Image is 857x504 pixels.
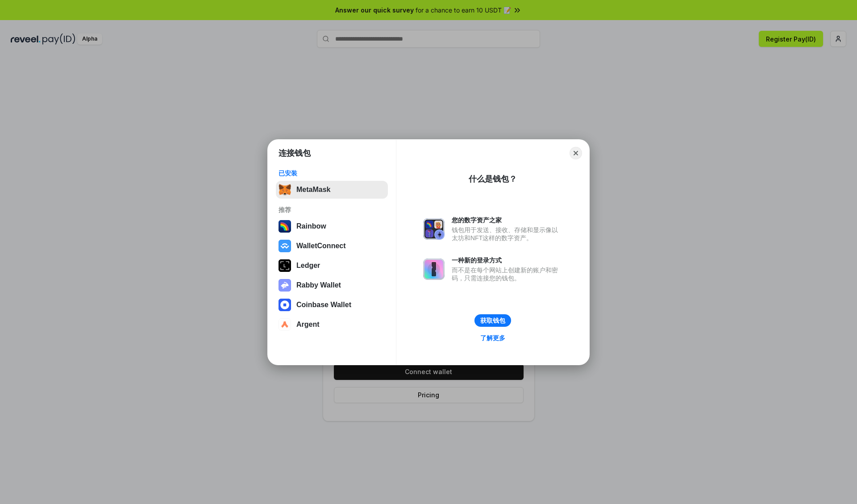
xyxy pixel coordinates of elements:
[452,226,562,242] div: 钱包用于发送、接收、存储和显示像以太坊和NFT这样的数字资产。
[570,147,582,159] button: Close
[480,317,505,325] div: 获取钱包
[452,266,562,282] div: 而不是在每个网站上创建新的账户和密码，只需连接您的钱包。
[276,217,388,235] button: Rainbow
[279,169,385,177] div: 已安装
[296,301,351,309] div: Coinbase Wallet
[296,186,330,194] div: MetaMask
[276,237,388,255] button: WalletConnect
[279,299,291,311] img: svg+xml,%3Csvg%20width%3D%2228%22%20height%3D%2228%22%20viewBox%3D%220%200%2028%2028%22%20fill%3D...
[480,334,505,342] div: 了解更多
[276,296,388,314] button: Coinbase Wallet
[279,240,291,252] img: svg+xml,%3Csvg%20width%3D%2228%22%20height%3D%2228%22%20viewBox%3D%220%200%2028%2028%22%20fill%3D...
[279,148,311,158] h1: 连接钱包
[452,256,562,264] div: 一种新的登录方式
[469,174,517,184] div: 什么是钱包？
[279,183,291,196] img: svg+xml,%3Csvg%20fill%3D%22none%22%20height%3D%2233%22%20viewBox%3D%220%200%2035%2033%22%20width%...
[475,332,511,344] a: 了解更多
[276,257,388,275] button: Ledger
[296,242,346,250] div: WalletConnect
[423,218,445,240] img: svg+xml,%3Csvg%20xmlns%3D%22http%3A%2F%2Fwww.w3.org%2F2000%2Fsvg%22%20fill%3D%22none%22%20viewBox...
[296,281,341,289] div: Rabby Wallet
[296,262,320,270] div: Ledger
[279,220,291,233] img: svg+xml,%3Csvg%20width%3D%22120%22%20height%3D%22120%22%20viewBox%3D%220%200%20120%20120%22%20fil...
[276,276,388,294] button: Rabby Wallet
[423,258,445,280] img: svg+xml,%3Csvg%20xmlns%3D%22http%3A%2F%2Fwww.w3.org%2F2000%2Fsvg%22%20fill%3D%22none%22%20viewBox...
[296,222,326,230] div: Rainbow
[276,316,388,333] button: Argent
[276,181,388,199] button: MetaMask
[279,318,291,331] img: svg+xml,%3Csvg%20width%3D%2228%22%20height%3D%2228%22%20viewBox%3D%220%200%2028%2028%22%20fill%3D...
[279,279,291,292] img: svg+xml,%3Csvg%20xmlns%3D%22http%3A%2F%2Fwww.w3.org%2F2000%2Fsvg%22%20fill%3D%22none%22%20viewBox...
[279,206,385,214] div: 推荐
[279,259,291,272] img: svg+xml,%3Csvg%20xmlns%3D%22http%3A%2F%2Fwww.w3.org%2F2000%2Fsvg%22%20width%3D%2228%22%20height%3...
[296,321,320,329] div: Argent
[474,314,511,327] button: 获取钱包
[452,216,562,224] div: 您的数字资产之家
